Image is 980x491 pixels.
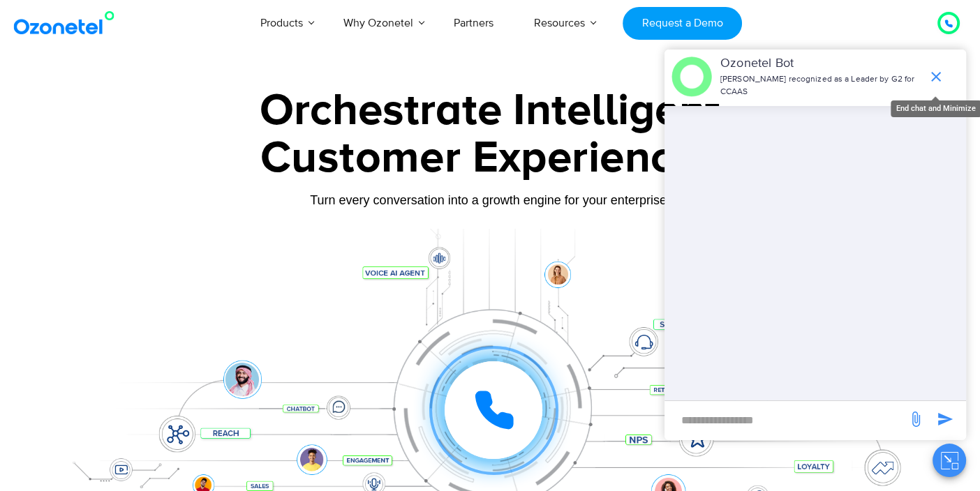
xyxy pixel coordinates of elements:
[54,125,926,192] div: Customer Experiences
[720,54,921,73] p: Ozonetel Bot
[902,405,930,433] span: send message
[933,444,966,477] button: Close chat
[54,192,926,208] div: Turn every conversation into a growth engine for your enterprise.
[671,408,900,433] div: new-msg-input
[671,56,712,97] img: header
[931,405,959,433] span: send message
[922,63,950,91] span: end chat or minimize
[54,89,926,133] div: Orchestrate Intelligent
[623,7,742,40] a: Request a Demo
[720,73,921,98] p: [PERSON_NAME] recognized as a Leader by G2 for CCAAS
